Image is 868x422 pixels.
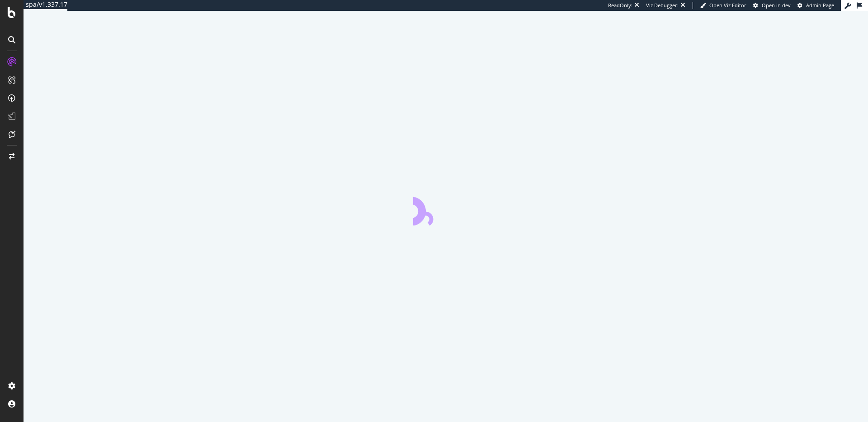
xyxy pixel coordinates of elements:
[806,2,834,9] span: Admin Page
[709,2,746,9] span: Open Viz Editor
[646,2,679,9] div: Viz Debugger:
[753,2,791,9] a: Open in dev
[762,2,791,9] span: Open in dev
[797,2,834,9] a: Admin Page
[700,2,746,9] a: Open Viz Editor
[608,2,632,9] div: ReadOnly:
[413,193,478,225] div: animation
